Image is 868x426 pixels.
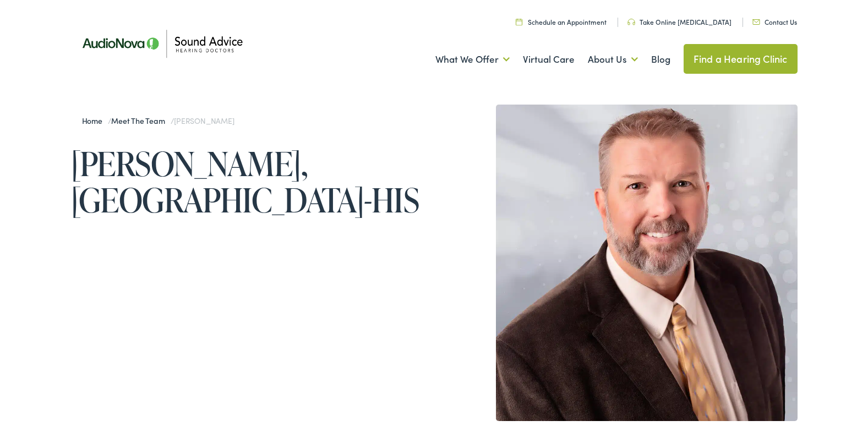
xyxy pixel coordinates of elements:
img: Nationally Board Certified HIC Daniel Kirtley [496,105,798,421]
a: Meet the Team [111,115,170,126]
a: Home [82,115,108,126]
a: Virtual Care [523,39,575,80]
a: Blog [651,39,670,80]
a: About Us [588,39,638,80]
span: / / [82,115,234,126]
a: Schedule an Appointment [516,17,607,26]
img: Headphone icon in a unique green color, suggesting audio-related services or features. [627,19,635,25]
img: Calendar icon in a unique green color, symbolizing scheduling or date-related features. [516,18,522,25]
a: Take Online [MEDICAL_DATA] [627,17,731,26]
a: What We Offer [435,39,510,80]
a: Find a Hearing Clinic [684,44,798,74]
a: Contact Us [752,17,797,26]
h1: [PERSON_NAME], [GEOGRAPHIC_DATA]-HIS [71,145,434,218]
span: [PERSON_NAME] [174,115,234,126]
img: Icon representing mail communication in a unique green color, indicative of contact or communicat... [752,19,760,25]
